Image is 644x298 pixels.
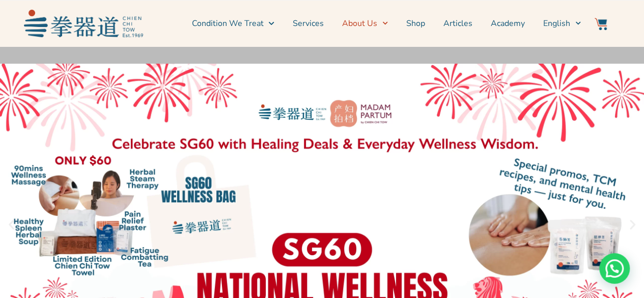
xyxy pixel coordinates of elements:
img: Website Icon-03 [595,18,607,30]
a: Services [293,11,324,36]
a: Condition We Treat [191,11,274,36]
span: English [543,17,570,30]
div: Previous slide [5,219,18,231]
a: About Us [342,11,388,36]
a: Shop [406,11,425,36]
a: English [543,11,581,36]
div: Next slide [626,219,639,231]
a: Academy [491,11,525,36]
nav: Menu [148,11,581,36]
a: Articles [443,11,472,36]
